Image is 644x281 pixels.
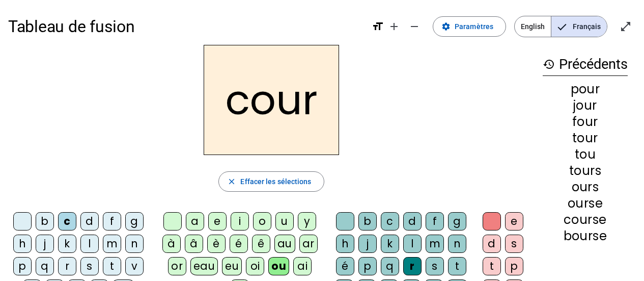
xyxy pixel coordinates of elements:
[253,212,271,231] div: o
[190,257,218,275] div: eau
[426,212,444,231] div: f
[358,235,377,253] div: j
[125,257,144,275] div: v
[58,212,76,231] div: c
[543,181,628,193] div: ours
[231,212,249,231] div: i
[372,20,384,33] mat-icon: format_size
[8,10,363,43] h1: Tableau de fusion
[240,175,311,188] span: Effacer les sélections
[218,171,324,192] button: Effacer les sélections
[222,257,242,275] div: eu
[268,257,289,275] div: ou
[293,257,312,275] div: ai
[13,257,32,275] div: p
[543,99,628,112] div: jour
[543,83,628,95] div: pour
[298,212,316,231] div: y
[433,16,506,37] button: Paramètres
[543,58,555,70] mat-icon: history
[505,212,523,231] div: e
[403,235,422,253] div: l
[125,235,144,253] div: n
[36,212,54,231] div: b
[403,257,422,275] div: r
[168,257,186,275] div: or
[388,20,400,33] mat-icon: add
[358,212,377,231] div: b
[186,212,204,231] div: a
[448,212,466,231] div: g
[381,257,399,275] div: q
[274,235,295,253] div: au
[13,235,32,253] div: h
[455,20,493,33] span: Paramètres
[230,235,248,253] div: é
[426,235,444,253] div: m
[36,235,54,253] div: j
[58,257,76,275] div: r
[381,235,399,253] div: k
[80,235,99,253] div: l
[483,257,501,275] div: t
[426,257,444,275] div: s
[358,257,377,275] div: p
[80,257,99,275] div: s
[551,16,607,37] span: Français
[543,132,628,144] div: tour
[408,20,421,33] mat-icon: remove
[403,212,422,231] div: d
[381,212,399,231] div: c
[103,235,121,253] div: m
[543,230,628,242] div: bourse
[615,16,636,37] button: Entrer en plein écran
[80,212,99,231] div: d
[336,257,354,275] div: é
[404,16,425,37] button: Diminuer la taille de la police
[162,235,181,253] div: à
[483,235,501,253] div: d
[448,257,466,275] div: t
[275,212,294,231] div: u
[185,235,203,253] div: â
[204,45,339,155] h2: cour
[36,257,54,275] div: q
[227,177,236,186] mat-icon: close
[336,235,354,253] div: h
[543,148,628,161] div: tou
[441,22,451,31] mat-icon: settings
[515,16,551,37] span: English
[543,116,628,128] div: four
[207,235,226,253] div: è
[103,257,121,275] div: t
[448,235,466,253] div: n
[299,235,318,253] div: ar
[505,257,523,275] div: p
[384,16,404,37] button: Augmenter la taille de la police
[208,212,227,231] div: e
[125,212,144,231] div: g
[252,235,270,253] div: ê
[543,165,628,177] div: tours
[543,53,628,76] h3: Précédents
[514,16,607,37] mat-button-toggle-group: Language selection
[620,20,632,33] mat-icon: open_in_full
[246,257,264,275] div: oi
[543,214,628,226] div: course
[103,212,121,231] div: f
[543,197,628,210] div: ourse
[505,235,523,253] div: s
[58,235,76,253] div: k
